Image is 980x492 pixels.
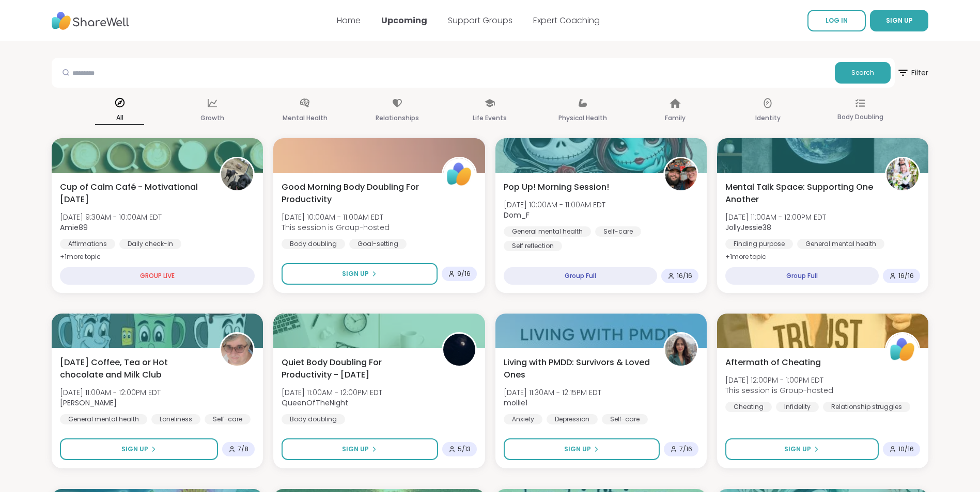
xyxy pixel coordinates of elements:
b: Amie89 [60,222,88,233]
div: General mental health [504,226,591,237]
span: This session is Group-hosted [725,385,833,396]
img: Dom_F [665,158,697,190]
span: This session is Group-hosted [282,222,390,233]
span: Aftermath of Cheating [725,356,821,369]
span: [DATE] 10:00AM - 11:00AM EDT [504,200,605,210]
button: Sign Up [282,438,438,460]
div: Affirmations [60,239,115,249]
div: Self reflection [504,241,562,251]
button: Search [835,62,891,84]
div: Self-care [205,414,251,424]
b: mollie1 [504,398,527,408]
span: [DATE] 11:00AM - 12:00PM EDT [282,387,382,398]
a: LOG IN [807,10,866,31]
p: Physical Health [558,112,607,124]
span: Cup of Calm Café - Motivational [DATE] [60,181,208,206]
button: SIGN UP [870,10,928,31]
p: Identity [755,112,781,124]
div: Loneliness [151,414,200,424]
div: Self-care [595,226,641,237]
div: Self-care [602,414,648,424]
div: Cheating [725,402,772,412]
span: [DATE] 11:00AM - 12:00PM EDT [60,387,161,398]
p: Relationships [376,112,419,124]
span: Pop Up! Morning Session! [504,181,609,193]
div: Finding purpose [725,239,793,249]
img: ShareWell Nav Logo [52,7,129,35]
span: 7 / 8 [238,445,248,453]
p: Family [665,112,686,124]
span: Sign Up [564,445,591,454]
div: GROUP LIVE [60,267,255,285]
span: [DATE] 11:00AM - 12:00PM EDT [725,212,826,222]
p: Body Doubling [837,111,883,123]
a: Support Groups [448,14,512,26]
p: Mental Health [283,112,328,124]
div: Body doubling [282,414,345,424]
div: Group Full [504,267,657,285]
p: Life Events [473,112,507,124]
span: SIGN UP [886,16,913,25]
div: Goal-setting [349,239,407,249]
span: [DATE] 11:30AM - 12:15PM EDT [504,387,601,398]
img: ShareWell [443,158,475,190]
span: Sign Up [342,445,369,454]
img: JollyJessie38 [886,158,919,190]
span: Sign Up [342,269,369,278]
span: 16 / 16 [677,272,692,280]
b: [PERSON_NAME] [60,398,117,408]
img: ShareWell [886,334,919,366]
span: 9 / 16 [457,270,471,278]
a: Home [337,14,361,26]
div: General mental health [60,414,147,424]
p: All [95,111,144,125]
span: [DATE] Coffee, Tea or Hot chocolate and Milk Club [60,356,208,381]
div: General mental health [797,239,884,249]
span: Sign Up [121,445,148,454]
div: Anxiety [504,414,542,424]
span: [DATE] 10:00AM - 11:00AM EDT [282,212,390,222]
span: [DATE] 12:00PM - 1:00PM EDT [725,375,833,385]
span: Search [851,68,874,77]
span: Quiet Body Doubling For Productivity - [DATE] [282,356,430,381]
a: Upcoming [381,14,427,26]
b: JollyJessie38 [725,222,771,233]
span: [DATE] 9:30AM - 10:00AM EDT [60,212,162,222]
button: Sign Up [725,438,879,460]
div: Group Full [725,267,879,285]
p: Growth [200,112,224,124]
button: Sign Up [282,263,437,285]
button: Sign Up [60,438,218,460]
span: 16 / 16 [898,272,914,280]
a: Expert Coaching [533,14,600,26]
div: Relationship struggles [823,402,910,412]
div: Body doubling [282,239,345,249]
div: Depression [547,414,598,424]
span: Living with PMDD: Survivors & Loved Ones [504,356,652,381]
img: QueenOfTheNight [443,334,475,366]
b: QueenOfTheNight [282,398,348,408]
div: Daily check-in [119,239,181,249]
img: mollie1 [665,334,697,366]
span: Mental Talk Space: Supporting One Another [725,181,874,206]
span: Sign Up [784,445,811,454]
span: Filter [897,60,928,85]
img: Amie89 [221,158,253,190]
span: Good Morning Body Doubling For Productivity [282,181,430,206]
span: 7 / 16 [679,445,692,453]
button: Sign Up [504,438,660,460]
img: Susan [221,334,253,366]
span: 5 / 13 [458,445,471,453]
div: Infidelity [776,402,819,412]
span: 10 / 16 [898,445,914,453]
b: Dom_F [504,210,530,220]
span: LOG IN [826,16,848,25]
button: Filter [897,58,928,88]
